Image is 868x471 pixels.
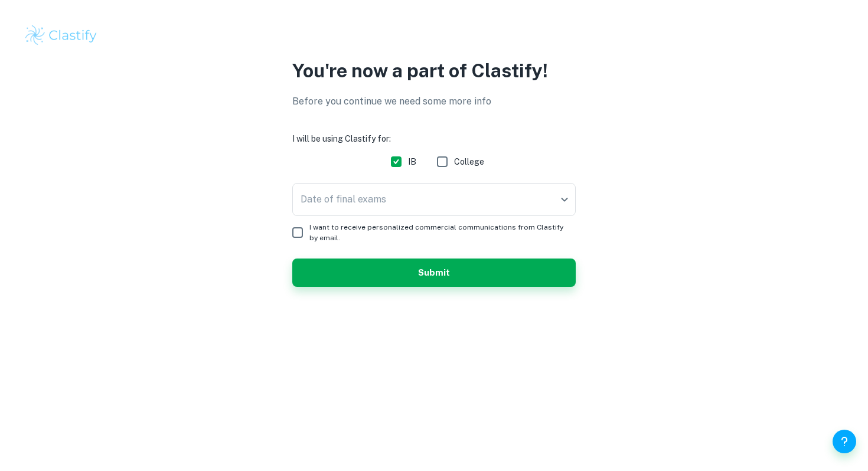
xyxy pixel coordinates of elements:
[454,155,484,168] span: College
[408,155,416,168] span: IB
[292,132,576,145] h6: I will be using Clastify for:
[24,24,99,47] img: Clastify logo
[292,94,576,109] p: Before you continue we need some more info
[292,259,576,287] button: Submit
[309,222,566,243] span: I want to receive personalized commercial communications from Clastify by email.
[24,24,844,47] a: Clastify logo
[292,57,576,85] p: You're now a part of Clastify!
[833,430,856,453] button: Help and Feedback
